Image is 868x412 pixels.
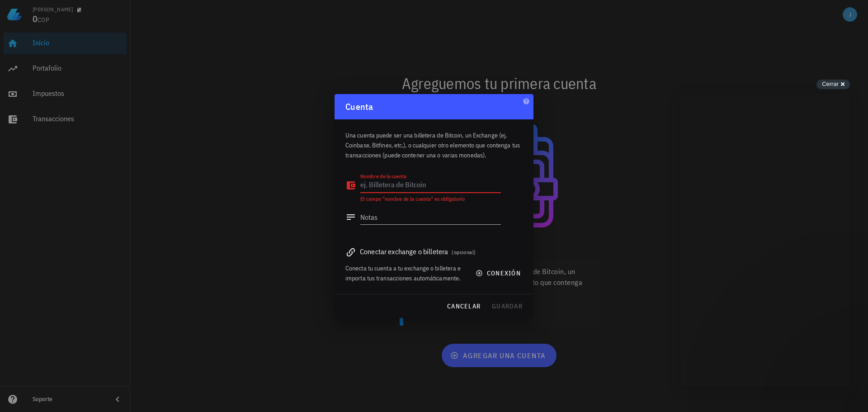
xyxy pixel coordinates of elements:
button: conexión [470,265,528,281]
span: Cerrar [822,81,839,87]
div: Una cuenta puede ser una billetera de Bitcoin, un Exchange (ej. Coinbase, Bitfinex, etc.), o cual... [345,119,523,166]
span: (opcional) [452,249,476,256]
div: El campo "nombre de la cuenta" es obligatorio [360,196,501,202]
button: Cerrar [816,80,850,89]
label: Nombre de la cuenta [360,173,406,180]
div: Conecta tu cuenta a tu exchange o billetera e importa tus transacciones automáticamente. [345,263,465,283]
iframe: Help Scout Beacon - Live Chat, Contact Form, and Knowledge Base [680,93,850,387]
button: cancelar [443,298,484,314]
div: Conectar exchange o billetera [345,245,523,258]
div: Cuenta [335,94,533,119]
span: cancelar [447,302,481,310]
span: conexión [477,269,521,277]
